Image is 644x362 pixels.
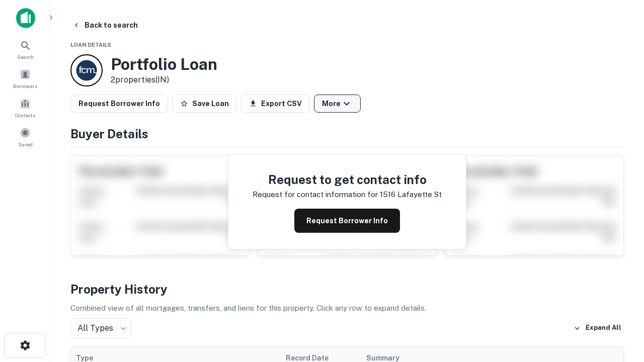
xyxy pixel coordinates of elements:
span: Loan Details [70,42,111,48]
span: Borrowers [13,82,37,90]
h3: Portfolio Loan [111,55,217,74]
button: More [314,95,361,113]
p: Request for contact information for [253,189,378,201]
div: All Types [70,318,131,338]
button: Save Loan [172,95,237,113]
span: Saved [18,140,33,148]
button: Back to search [68,16,142,34]
p: 1516 lafayette st [380,189,442,201]
a: Contacts [3,94,47,121]
button: Request Borrower Info [294,209,400,233]
p: 2 properties (IN) [111,74,217,86]
iframe: Chat Widget [594,249,644,298]
p: Combined view of all mortgages, transfers, and liens for this property. Click any row to expand d... [70,302,624,314]
h4: Buyer Details [70,125,624,143]
button: Export CSV [241,95,310,113]
button: Request Borrower Info [70,95,168,113]
span: Search [17,53,34,61]
span: Contacts [15,111,35,119]
img: capitalize-icon.png [16,8,35,28]
h4: Property History [70,280,624,298]
a: Search [3,36,47,63]
button: Expand All [571,321,624,336]
a: Saved [3,123,47,150]
h4: Request to get contact info [253,170,442,189]
a: Borrowers [3,65,47,92]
